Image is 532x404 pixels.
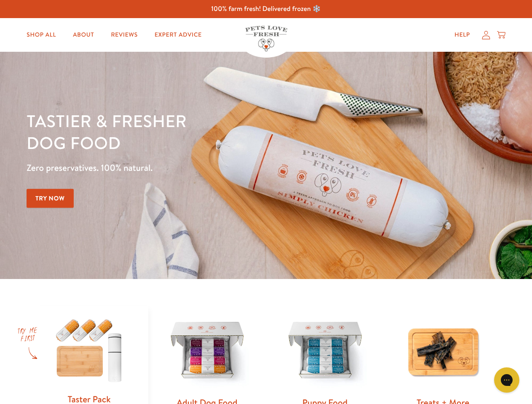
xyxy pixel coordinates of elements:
[490,364,524,396] iframe: Gorgias live chat messenger
[66,27,101,43] a: About
[104,27,144,43] a: Reviews
[20,27,63,43] a: Shop All
[148,27,209,43] a: Expert Advice
[27,110,346,154] h1: Tastier & fresher dog food
[27,160,346,175] p: Zero preservatives. 100% natural.
[27,189,74,208] a: Try Now
[245,26,287,51] img: Pets Love Fresh
[448,27,477,43] a: Help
